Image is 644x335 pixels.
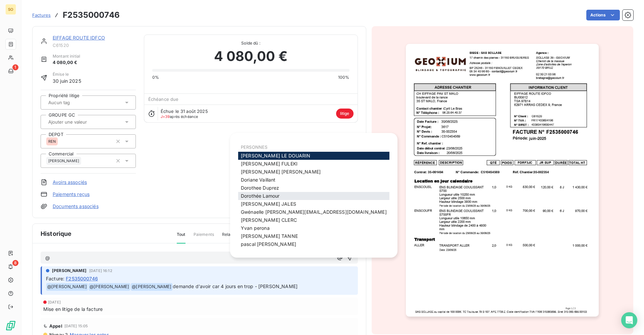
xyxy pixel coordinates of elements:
[49,323,62,329] span: Appel
[194,231,214,243] span: Paiements
[63,9,120,21] h3: F2535000746
[64,324,88,328] span: [DATE] 15:05
[48,159,79,163] span: [PERSON_NAME]
[53,35,105,41] a: EIFFAGE ROUTE IDFCO
[241,144,267,150] span: PERSONNES
[241,169,321,175] span: [PERSON_NAME] [PERSON_NAME]
[48,119,115,125] input: Ajouter une valeur
[131,283,172,291] span: @ [PERSON_NAME]
[241,209,387,215] span: Gwénaelle [PERSON_NAME][EMAIL_ADDRESS][DOMAIN_NAME]
[406,44,599,317] img: invoice_thumbnail
[214,46,287,66] span: 4 080,00 €
[241,153,311,158] span: [PERSON_NAME] LE DOUARIN
[89,269,112,273] span: [DATE] 16:12
[12,260,18,266] span: 8
[53,77,81,84] span: 30 juin 2025
[32,12,51,18] a: Factures
[177,231,185,244] span: Tout
[41,229,72,238] span: Historique
[241,217,297,223] span: [PERSON_NAME] CLERC
[48,300,61,304] span: [DATE]
[241,177,275,183] span: Doriane Vaillant
[48,139,56,143] span: REN
[53,59,80,66] span: 4 080,00 €
[45,255,50,261] span: @
[53,43,136,48] span: C61520
[12,64,18,70] span: 1
[241,161,298,166] span: [PERSON_NAME] FULEKI
[241,185,279,191] span: Dorothee Duprez
[338,74,350,80] span: 100%
[586,10,620,20] button: Actions
[621,312,637,328] div: Open Intercom Messenger
[5,320,16,331] img: Logo LeanPay
[161,115,198,119] span: après échéance
[241,225,270,231] span: Yvan perona
[46,275,64,282] span: Facture :
[53,179,87,186] a: Avoirs associés
[161,109,208,114] span: Échue le 31 août 2025
[222,231,240,243] span: Relances
[241,193,279,199] span: Dorothée Lamour
[32,12,51,18] span: Factures
[53,53,80,59] span: Montant initial
[152,40,350,46] span: Solde dû :
[53,191,90,198] a: Paiements reçus
[89,283,130,291] span: @ [PERSON_NAME]
[241,241,296,247] span: pascal [PERSON_NAME]
[173,283,298,289] span: demande d'avoir car 4 jours en trop - [PERSON_NAME]
[43,306,103,313] span: Mise en litige de la facture
[52,268,87,274] span: [PERSON_NAME]
[66,275,98,282] span: F2535000746
[5,4,16,15] div: SO
[241,201,296,207] span: [PERSON_NAME] JALES
[53,203,99,210] a: Documents associés
[53,71,81,77] span: Émise le
[148,96,179,102] span: Échéance due
[46,283,88,291] span: @ [PERSON_NAME]
[336,109,354,119] span: litige
[161,114,170,119] span: J+39
[48,99,88,106] input: Aucun tag
[152,74,159,80] span: 0%
[241,233,298,239] span: [PERSON_NAME] TANNE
